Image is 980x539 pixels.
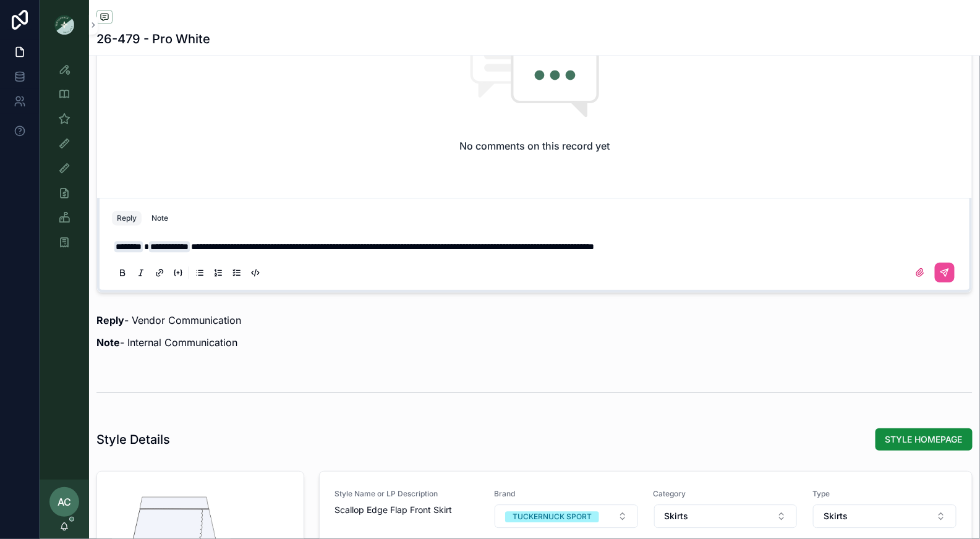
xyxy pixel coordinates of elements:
span: Style Name or LP Description [334,489,479,499]
span: Category [654,489,798,499]
h1: 26-479 - Pro White [96,30,210,48]
div: Note [151,213,168,223]
span: Skirts [665,510,689,522]
div: TUCKERNUCK SPORT [513,511,592,522]
p: - Vendor Communication [96,313,973,328]
button: Reply [112,211,142,226]
button: Note [147,211,173,226]
strong: Note [96,336,120,349]
button: Select Button [654,504,798,528]
button: STYLE HOMEPAGE [876,428,973,451]
span: STYLE HOMEPAGE [885,433,963,446]
h1: Style Details [96,431,170,448]
span: Skirts [824,510,848,522]
button: Select Button [813,504,957,528]
span: Brand [494,489,639,499]
span: Scallop Edge Flap Front Skirt [334,504,479,516]
p: - Internal Communication [96,335,973,350]
button: Select Button [495,504,638,528]
h2: No comments on this record yet [459,138,610,153]
img: App logo [54,15,74,35]
div: scrollable content [40,49,89,269]
span: Type [812,489,957,499]
span: AC [58,494,71,509]
strong: Reply [96,314,124,326]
